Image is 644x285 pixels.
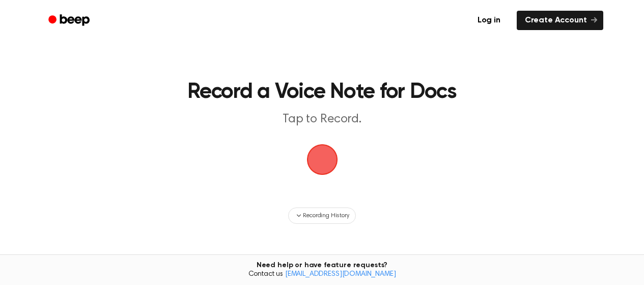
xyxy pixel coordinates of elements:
a: Beep [41,11,99,31]
button: Recording History [288,208,355,224]
img: Beep Logo [307,144,338,175]
h1: Record a Voice Note for Docs [110,82,534,103]
a: Create Account [517,11,603,30]
span: Contact us [6,270,638,279]
p: Tap to Record. [127,111,518,128]
span: Recording History [303,211,349,220]
a: Log in [467,9,511,32]
a: [EMAIL_ADDRESS][DOMAIN_NAME] [285,271,396,278]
